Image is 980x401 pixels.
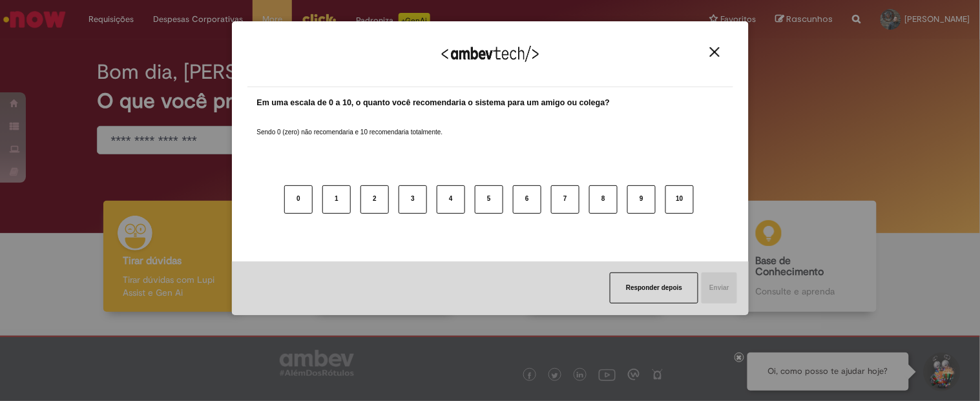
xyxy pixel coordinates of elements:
[322,185,351,214] button: 1
[627,185,656,214] button: 9
[513,185,541,214] button: 6
[589,185,618,214] button: 8
[257,112,443,137] label: Sendo 0 (zero) não recomendaria e 10 recomendaria totalmente.
[257,97,610,109] label: Em uma escala de 0 a 10, o quanto você recomendaria o sistema para um amigo ou colega?
[399,185,427,214] button: 3
[551,185,579,214] button: 7
[437,185,465,214] button: 4
[475,185,503,214] button: 5
[710,47,720,57] img: Close
[610,272,698,303] button: Responder depois
[442,46,539,62] img: Logo Ambevtech
[360,185,389,214] button: 2
[706,46,724,57] button: Close
[284,185,313,214] button: 0
[665,185,694,214] button: 10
